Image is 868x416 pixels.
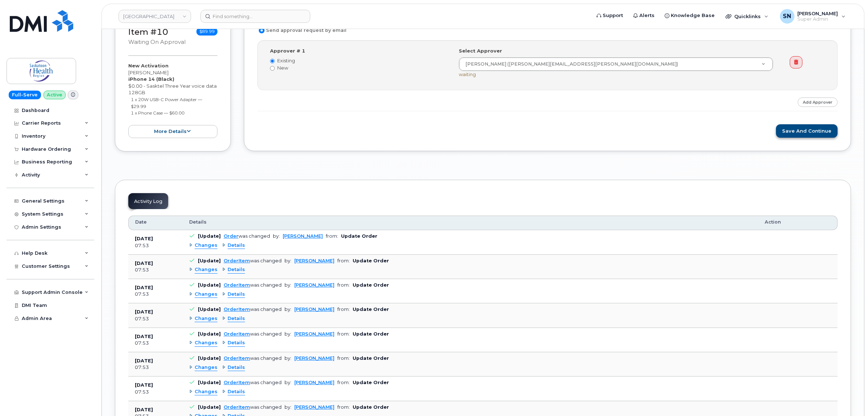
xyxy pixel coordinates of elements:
[734,13,761,19] span: Quicklinks
[224,258,282,263] div: was changed
[783,12,791,21] span: SN
[283,233,323,239] a: [PERSON_NAME]
[337,258,350,263] span: from:
[797,11,838,16] span: [PERSON_NAME]
[273,233,280,239] span: by:
[195,315,217,322] span: Changes
[224,233,270,239] div: was changed
[775,9,851,24] div: Sabrina Nguyen
[131,110,184,116] small: 1 x Phone Case — $60.00
[294,307,335,312] a: [PERSON_NAME]
[776,124,838,138] button: Save and Continue
[285,331,291,337] span: by:
[671,12,715,19] span: Knowledge Base
[128,125,217,138] button: more details
[135,242,176,249] div: 07:53
[224,282,282,288] div: was changed
[294,282,335,288] a: [PERSON_NAME]
[198,355,221,361] b: [Update]
[198,331,221,337] b: [Update]
[341,233,377,239] b: Update Order
[270,57,448,64] label: Existing
[660,8,720,23] a: Knowledge Base
[294,258,335,263] a: [PERSON_NAME]
[639,12,655,19] span: Alerts
[224,355,282,361] div: was changed
[128,76,174,82] strong: iPhone 14 (Black)
[259,28,265,33] input: Send approval request by email
[758,216,838,230] th: Action
[591,8,628,23] a: Support
[198,258,221,263] b: [Update]
[224,355,250,361] a: OrderItem
[353,258,389,263] b: Update Order
[353,380,389,385] b: Update Order
[285,282,291,288] span: by:
[128,62,217,138] div: [PERSON_NAME] $0.00 - Sasktel Three Year voice data 128GB
[224,282,250,288] a: OrderItem
[224,380,250,385] a: OrderItem
[326,233,338,239] span: from:
[294,331,335,337] a: [PERSON_NAME]
[196,28,217,36] span: $89.99
[195,266,217,273] span: Changes
[135,407,153,412] b: [DATE]
[131,97,202,109] small: 1 x 20W USB-C Power Adapter — $29.99
[353,355,389,361] b: Update Order
[135,334,153,339] b: [DATE]
[285,307,291,312] span: by:
[337,282,350,288] span: from:
[224,233,238,239] a: Order
[128,63,169,68] strong: New Activation
[353,307,389,312] b: Update Order
[337,331,350,337] span: from:
[294,355,335,361] a: [PERSON_NAME]
[198,282,221,288] b: [Update]
[628,8,660,23] a: Alerts
[135,364,176,371] div: 07:53
[228,291,245,298] span: Details
[128,27,168,37] a: Item #10
[228,364,245,371] span: Details
[270,59,275,63] input: Existing
[459,58,772,71] a: [PERSON_NAME] ([PERSON_NAME][EMAIL_ADDRESS][PERSON_NAME][DOMAIN_NAME])
[224,404,282,410] div: was changed
[353,282,389,288] b: Update Order
[798,97,838,107] a: Add Approver
[224,307,250,312] a: OrderItem
[228,388,245,395] span: Details
[189,219,207,225] span: Details
[294,404,335,410] a: [PERSON_NAME]
[224,331,282,337] div: was changed
[285,258,291,263] span: by:
[228,242,245,249] span: Details
[224,331,250,337] a: OrderItem
[119,10,191,23] a: Saskatoon Health Region
[257,26,346,35] label: Send approval request by email
[224,380,282,385] div: was changed
[720,9,773,24] div: Quicklinks
[224,307,282,312] div: was changed
[228,266,245,273] span: Details
[135,382,153,388] b: [DATE]
[353,404,389,410] b: Update Order
[135,291,176,298] div: 07:53
[195,364,217,371] span: Changes
[285,380,291,385] span: by:
[603,12,623,19] span: Support
[270,65,448,71] label: New
[459,47,502,54] label: Select Approver
[270,66,275,71] input: New
[461,61,678,67] span: [PERSON_NAME] ([PERSON_NAME][EMAIL_ADDRESS][PERSON_NAME][DOMAIN_NAME])
[228,315,245,322] span: Details
[195,388,217,395] span: Changes
[797,16,838,22] span: Super Admin
[135,358,153,363] b: [DATE]
[195,340,217,346] span: Changes
[337,355,350,361] span: from:
[337,307,350,312] span: from:
[337,380,350,385] span: from:
[198,380,221,385] b: [Update]
[135,316,176,322] div: 07:53
[135,261,153,266] b: [DATE]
